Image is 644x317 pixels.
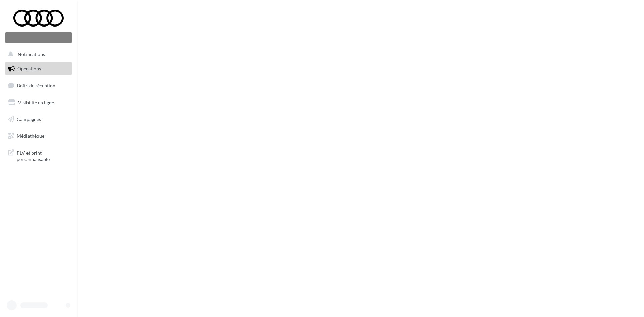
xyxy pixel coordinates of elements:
span: Campagnes [17,116,41,122]
span: Boîte de réception [17,83,55,88]
a: Boîte de réception [4,78,73,93]
span: Visibilité en ligne [18,100,54,105]
span: Médiathèque [17,133,44,139]
a: Opérations [4,62,73,76]
a: Campagnes [4,112,73,126]
a: Visibilité en ligne [4,96,73,110]
a: Médiathèque [4,129,73,143]
span: Opérations [17,66,41,71]
span: Notifications [18,52,45,57]
div: Nouvelle campagne [5,32,72,43]
a: PLV et print personnalisable [4,146,73,165]
span: PLV et print personnalisable [17,148,69,163]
